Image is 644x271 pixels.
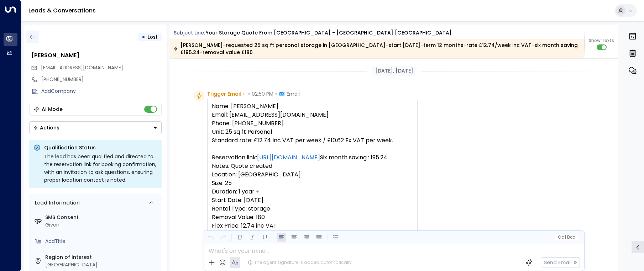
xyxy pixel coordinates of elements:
[44,144,157,151] p: Qualification Status
[29,121,162,134] div: Button group with a nested menu
[372,66,416,76] div: [DATE], [DATE]
[565,235,566,240] span: |
[142,31,145,43] div: •
[41,64,123,71] span: skyewarner03@gmail.com
[45,261,159,269] div: [GEOGRAPHIC_DATA]
[219,233,227,242] button: Redo
[248,259,352,266] div: The agent signature is added automatically
[44,153,157,184] div: The lead has been qualified and directed to the reservation link for booking confirmation, with a...
[28,6,96,15] a: Leads & Conversations
[42,106,63,113] div: AI Mode
[45,254,159,261] label: Region of Interest
[174,29,205,36] span: Subject Line:
[174,42,580,56] div: [PERSON_NAME]-requested 25 sq ft personal storage in [GEOGRAPHIC_DATA]-start [DATE]-term 12 month...
[206,233,215,242] button: Undo
[29,121,162,134] button: Actions
[45,221,159,229] div: Given
[45,238,159,245] div: AddTitle
[41,64,123,71] span: [EMAIL_ADDRESS][DOMAIN_NAME]
[555,234,578,241] button: Cc|Bcc
[45,214,159,221] label: SMS Consent
[31,51,162,60] div: [PERSON_NAME]
[558,235,575,240] span: Cc Bcc
[32,199,80,207] div: Lead Information
[41,76,162,83] div: [PHONE_NUMBER]
[212,102,413,247] pre: Name: [PERSON_NAME] Email: [EMAIL_ADDRESS][DOMAIN_NAME] Phone: [PHONE_NUMBER] Unit: 25 sq ft Pers...
[589,37,614,44] span: Show Texts
[275,90,277,97] span: •
[252,90,273,97] span: 02:50 PM
[248,90,250,97] span: •
[206,29,452,37] div: Your storage quote from [GEOGRAPHIC_DATA] - [GEOGRAPHIC_DATA] [GEOGRAPHIC_DATA]
[33,124,59,131] div: Actions
[148,33,158,41] span: Lost
[243,90,245,97] span: •
[207,90,241,97] span: Trigger Email
[257,153,320,162] a: [URL][DOMAIN_NAME]
[41,87,162,95] div: AddCompany
[287,90,300,97] span: Email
